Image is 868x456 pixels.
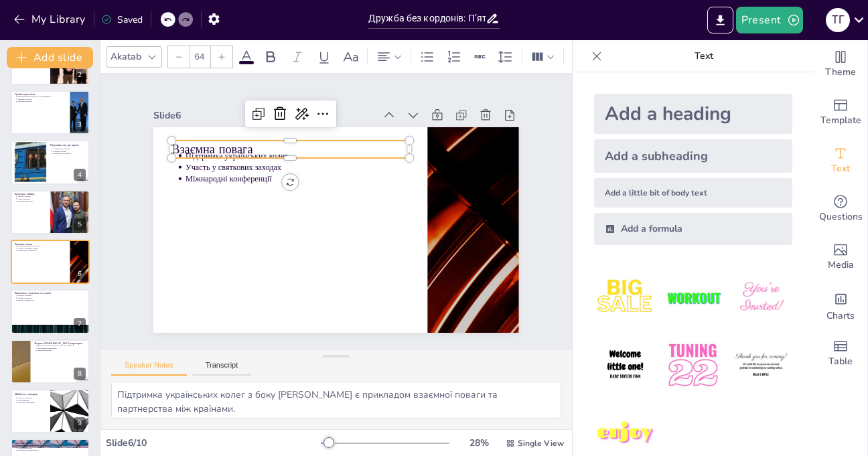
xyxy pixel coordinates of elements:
[569,46,589,68] div: Text effects
[108,48,144,66] div: Akatab
[53,148,86,151] p: Активізація допомоги
[101,13,143,26] div: Saved
[730,267,792,329] img: 3.jpeg
[368,9,486,28] input: Insert title
[17,250,66,252] p: Міжнародні конференції
[11,190,90,234] div: 5
[11,140,90,184] div: 4
[53,153,86,155] p: Міжнародна підтримка
[74,119,86,131] div: 3
[17,444,86,447] p: Дружба без кордонів
[230,83,430,205] p: Підтримка українських колег
[74,268,86,280] div: 6
[74,368,86,380] div: 8
[17,297,86,299] p: Емоції в співпраці
[831,161,850,176] span: Text
[17,95,66,98] p: Візити [DEMOGRAPHIC_DATA] партнерів
[225,93,425,215] p: Участь у святкових заходах
[518,438,564,449] span: Single View
[825,65,856,80] span: Theme
[220,68,435,202] p: Взаємна повага
[74,318,86,330] div: 7
[53,150,86,153] p: Передача техніки
[814,233,867,281] div: Add images, graphics, shapes or video
[38,349,86,352] p: Зміцнення дружби
[11,289,90,333] div: 7
[607,40,800,72] p: Text
[17,244,66,247] p: Підтримка українських колег
[17,449,86,451] p: Співпраця для майбутнього
[17,200,46,202] p: Зміцнення відносин
[111,361,187,376] button: Speaker Notes
[826,309,855,323] span: Charts
[730,334,792,396] img: 6.jpeg
[814,281,867,329] div: Add charts and graphs
[17,299,86,302] p: Довіра та відкритість
[17,195,46,198] p: Участь у заходах
[594,334,656,396] img: 4.jpeg
[38,344,86,347] p: Вдячність [DEMOGRAPHIC_DATA] партнерам
[594,267,656,329] img: 1.jpeg
[662,334,724,396] img: 5.jpeg
[17,402,46,404] p: Підтримка один одного
[528,46,558,68] div: Column Count
[594,178,792,208] div: Add a little bit of body text
[10,9,91,30] button: My Library
[11,240,90,284] div: 6
[50,143,86,147] p: Підтримка під час кризи
[814,329,867,378] div: Add a table
[17,396,46,399] p: Розвиток співпраці
[17,295,86,297] p: Людські стосунки
[38,347,86,350] p: Міжнародна солідарність
[74,417,86,429] div: 9
[34,341,86,345] p: Подяка [DEMOGRAPHIC_DATA] партнерам
[11,90,90,135] div: 3
[826,8,850,32] div: Т Г
[17,446,86,449] p: Спільний розвиток
[15,441,86,445] p: Заключні думки
[828,258,854,273] span: Media
[594,213,792,245] div: Add a formula
[17,98,66,100] p: Медична допомога
[15,242,66,246] p: Взаємна повага
[11,389,90,433] div: 9
[814,40,867,88] div: Change the overall theme
[17,198,46,200] p: Обмін знаннями
[594,94,792,134] div: Add a heading
[814,137,867,185] div: Add text boxes
[662,267,724,329] img: 2.jpeg
[15,291,86,295] p: Важливість людських стосунків
[17,247,66,250] p: Участь у святкових заходах
[819,210,863,224] span: Questions
[828,354,853,369] span: Table
[463,437,495,449] div: 28 %
[820,113,861,128] span: Template
[17,399,46,402] p: Нові ініціативи
[594,139,792,173] div: Add a subheading
[74,69,86,81] div: 2
[11,339,90,384] div: 8
[826,7,850,33] button: Т Г
[814,185,867,233] div: Get real-time input from your audience
[17,100,66,103] p: Зростання потреби
[74,169,86,181] div: 4
[15,392,46,396] p: Майбутнє співпраці
[15,92,66,96] p: Гуманітарна місія
[736,7,803,33] button: Present
[106,437,321,449] div: Slide 6 / 10
[192,361,252,376] button: Transcript
[111,382,561,419] textarea: Підтримка українських колег з боку [PERSON_NAME] є прикладом взаємної поваги та партнерства між к...
[7,47,93,68] button: Add slide
[74,218,86,230] div: 5
[15,192,46,196] p: Культурні обміни
[707,7,733,33] button: Export to PowerPoint
[814,88,867,137] div: Add ready made slides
